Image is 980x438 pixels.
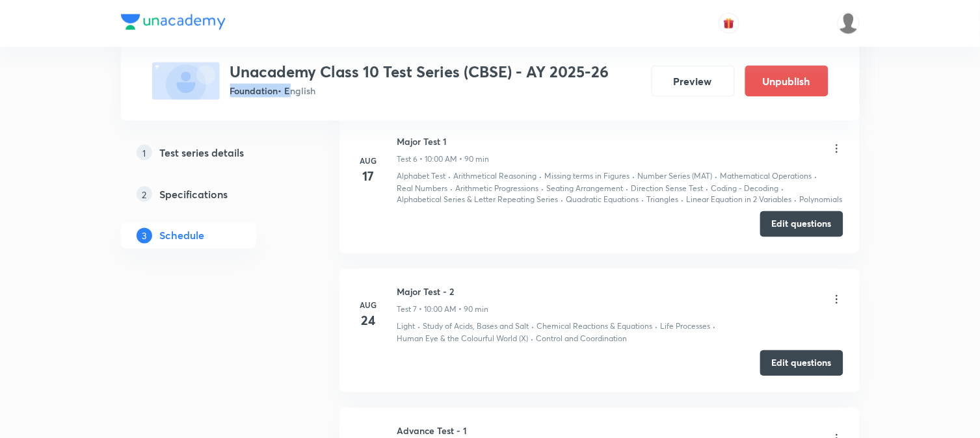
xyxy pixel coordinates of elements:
h6: Aug [356,300,382,311]
div: · [706,183,709,194]
div: · [542,183,544,194]
h6: Advance Test - 1 [397,424,490,438]
p: Foundation • English [230,84,609,97]
h5: Schedule [160,228,205,244]
p: Linear Equation in 2 Variables [687,194,792,206]
div: · [626,183,629,194]
p: Light [397,321,416,333]
p: 2 [137,187,152,202]
div: · [782,183,784,194]
div: · [682,194,684,206]
h6: Major Test 1 [397,135,490,148]
div: · [449,170,451,182]
div: · [795,194,797,206]
h5: Specifications [160,187,228,202]
p: Alphabetical Series & Letter Repeating Series [397,194,559,206]
h4: 24 [356,311,382,331]
a: 1Test series details [121,140,298,166]
div: · [642,194,644,206]
img: yusuf ali [838,12,860,34]
img: Company Logo [121,14,226,30]
p: Missing terms in Figures [545,170,630,182]
h4: 17 [356,166,382,186]
p: Real Numbers [397,183,448,194]
p: 3 [137,228,152,244]
div: · [815,170,817,182]
p: Arithmetic Progressions [456,183,539,194]
button: Edit questions [760,350,843,376]
p: 1 [137,145,152,161]
div: · [532,321,535,333]
div: · [451,183,453,194]
button: Preview [652,66,735,97]
img: fallback-thumbnail.png [152,62,220,100]
a: 2Specifications [121,181,298,207]
p: Coding - Decoding [711,183,779,194]
p: Alphabet Test [397,170,446,182]
div: · [418,321,421,333]
p: Life Processes [661,321,711,333]
div: · [713,321,716,333]
p: Chemical Reactions & Equations [537,321,653,333]
p: Triangles [647,194,679,206]
div: · [540,170,542,182]
p: Human Eye & the Colourful World (X) [397,333,529,345]
p: Study of Acids, Bases and Salt [423,321,529,333]
p: Direction Sense Test [631,183,704,194]
p: Seating Arrangement [547,183,624,194]
div: · [531,333,534,345]
h6: Aug [356,155,382,166]
div: · [656,321,658,333]
h3: Unacademy Class 10 Test Series (CBSE) - AY 2025-26 [230,62,609,81]
p: Control and Coordination [536,333,628,345]
a: Company Logo [121,14,226,33]
p: Test 7 • 10:00 AM • 90 min [397,304,489,316]
div: · [715,170,718,182]
img: avatar [723,18,735,29]
h5: Test series details [160,145,245,161]
p: Mathematical Operations [721,170,812,182]
div: · [633,170,635,182]
button: avatar [719,13,739,34]
h6: Major Test - 2 [397,285,489,299]
p: Polynomials [800,194,843,206]
button: Edit questions [760,211,843,237]
p: Test 6 • 10:00 AM • 90 min [397,153,490,165]
button: Unpublish [745,66,828,97]
p: Arithmetical Reasoning [454,170,537,182]
p: Quadratic Equations [566,194,639,206]
p: Number Series (MAT) [638,170,713,182]
div: · [561,194,564,206]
